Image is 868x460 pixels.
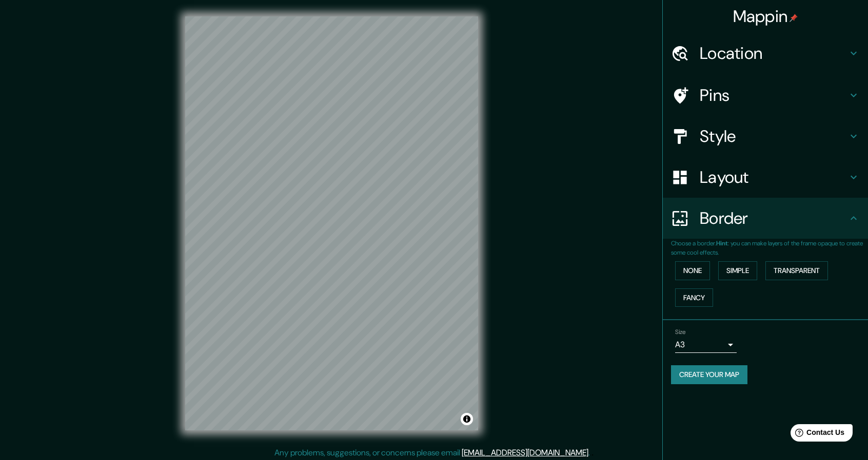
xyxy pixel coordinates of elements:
h4: Border [700,208,847,228]
canvas: Map [185,16,478,430]
div: Pins [663,75,868,116]
h4: Pins [700,85,847,106]
button: Create your map [671,365,747,384]
iframe: Help widget launcher [777,420,857,449]
b: Hint [716,239,728,247]
p: Any problems, suggestions, or concerns please email . [274,447,590,459]
div: A3 [675,337,737,353]
h4: Mappin [733,6,798,27]
div: Style [663,116,868,157]
button: Simple [718,261,757,280]
button: Toggle attribution [461,413,473,425]
div: Location [663,33,868,74]
img: pin-icon.png [790,14,798,22]
h4: Style [700,126,847,147]
button: Fancy [675,288,713,307]
h4: Layout [700,167,847,187]
label: Size [675,328,686,337]
button: Transparent [765,261,828,280]
div: Layout [663,157,868,198]
div: . [591,447,594,459]
h4: Location [700,43,847,64]
div: . [590,447,591,459]
p: Choose a border. : you can make layers of the frame opaque to create some cool effects. [671,239,868,257]
div: Border [663,198,868,239]
button: None [675,261,710,280]
a: [EMAIL_ADDRESS][DOMAIN_NAME] [462,447,588,458]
